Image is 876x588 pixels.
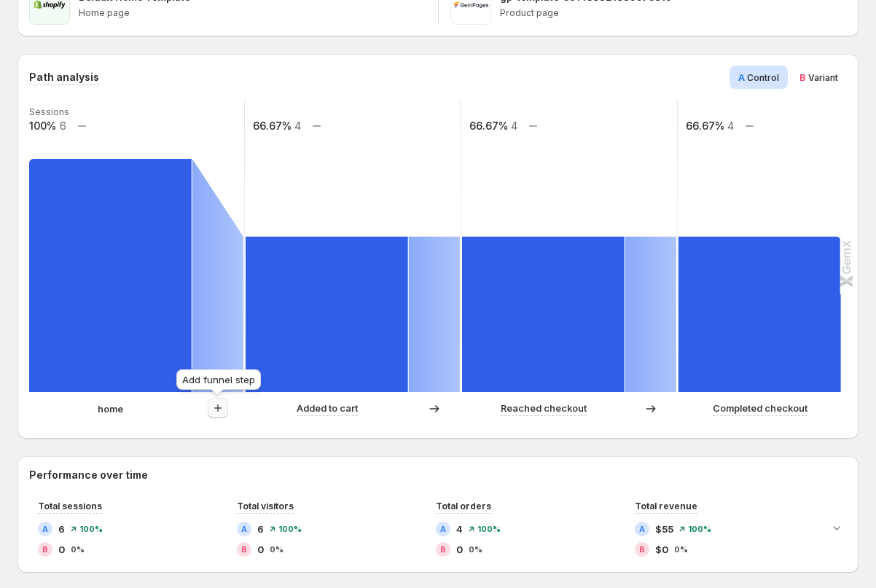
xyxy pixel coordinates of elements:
[98,401,123,416] p: home
[639,525,645,533] h2: A
[713,401,807,415] p: Completed checkout
[456,522,463,536] span: 4
[678,237,841,392] path: Completed checkout: 4
[270,545,283,554] span: 0%
[60,119,66,132] text: 6
[477,525,501,533] span: 100%
[42,545,48,554] h2: B
[294,119,301,132] text: 4
[655,542,668,557] span: $0
[511,119,517,132] text: 4
[440,525,446,533] h2: A
[79,7,426,19] p: Home page
[29,70,99,85] h3: Path analysis
[257,522,264,536] span: 6
[246,237,408,392] path: Added to cart: 4
[655,522,673,536] span: $55
[826,517,847,538] button: Expand chart
[297,401,358,415] p: Added to cart
[58,522,65,536] span: 6
[241,545,247,554] h2: B
[808,72,838,83] span: Variant
[38,501,102,511] span: Total sessions
[241,525,247,533] h2: A
[469,119,508,132] text: 66.67%
[58,542,65,557] span: 0
[42,525,48,533] h2: A
[747,72,779,83] span: Control
[469,545,482,554] span: 0%
[635,501,697,511] span: Total revenue
[257,542,264,557] span: 0
[462,237,625,392] path: Reached checkout: 4
[79,525,103,533] span: 100%
[29,468,847,482] h2: Performance over time
[456,542,463,557] span: 0
[674,545,688,554] span: 0%
[799,71,806,83] span: B
[253,119,292,132] text: 66.67%
[500,7,848,19] p: Product page
[501,401,587,415] p: Reached checkout
[639,545,645,554] h2: B
[686,119,724,132] text: 66.67%
[727,119,734,132] text: 4
[29,119,56,132] text: 100%
[440,545,446,554] h2: B
[71,545,85,554] span: 0%
[29,106,69,117] text: Sessions
[688,525,711,533] span: 100%
[237,501,294,511] span: Total visitors
[738,71,745,83] span: A
[436,501,491,511] span: Total orders
[278,525,302,533] span: 100%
